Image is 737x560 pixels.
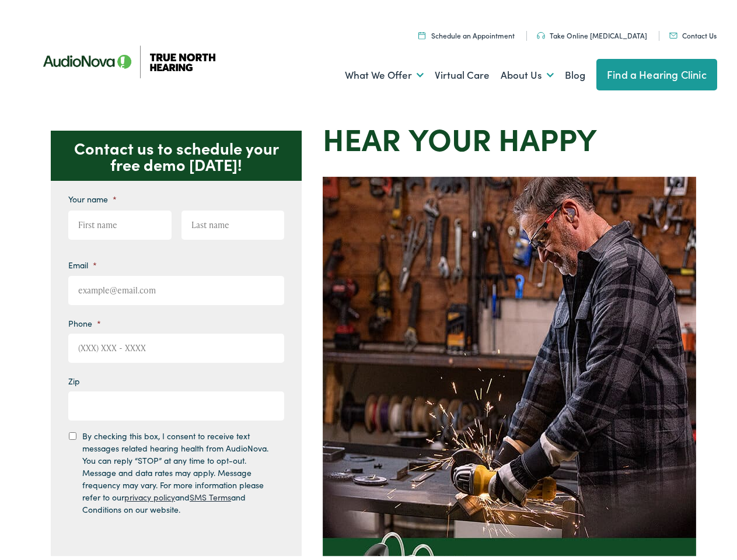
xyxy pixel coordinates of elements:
a: What We Offer [345,50,424,93]
input: example@email.com [68,272,284,302]
input: First name [68,207,172,236]
label: By checking this box, I consent to receive text messages related hearing health from AudioNova. Y... [82,426,274,512]
label: Zip [68,372,80,383]
strong: Hear [323,113,401,156]
img: Mail icon in color code ffb348, used for communication purposes [669,29,677,35]
a: About Us [501,50,554,93]
strong: your Happy [408,113,597,156]
img: Icon symbolizing a calendar in color code ffb348 [418,28,425,36]
a: privacy policy [124,488,175,499]
label: Your name [68,190,117,201]
a: Contact Us [669,27,717,37]
a: Schedule an Appointment [418,27,515,37]
label: Email [68,256,97,267]
a: SMS Terms [190,488,231,499]
label: Phone [68,314,101,325]
input: Last name [181,207,285,236]
a: Virtual Care [435,50,490,93]
img: Headphones icon in color code ffb348 [537,29,545,36]
p: Contact us to schedule your free demo [DATE]! [51,127,302,177]
input: (XXX) XXX - XXXX [68,330,284,359]
a: Blog [565,50,585,93]
a: Find a Hearing Clinic [596,55,717,87]
a: Take Online [MEDICAL_DATA] [537,27,647,37]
